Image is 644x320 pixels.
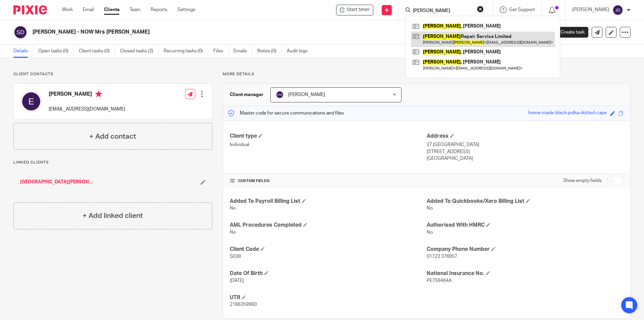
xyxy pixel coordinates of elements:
img: svg%3E [612,5,623,15]
button: Clear [477,6,484,12]
h4: CUSTOM FIELDS [230,178,427,184]
a: Team [129,6,141,13]
span: 2186359990 [230,302,257,307]
a: Open tasks (0) [38,45,74,58]
a: Client tasks (0) [79,45,115,58]
span: No [427,230,433,235]
span: Start timer [347,6,370,13]
a: Reports [151,6,167,13]
p: Master code for secure communications and files [228,110,344,117]
p: [PERSON_NAME] [572,6,609,13]
h4: UTR [230,294,427,301]
p: Individual [230,141,427,148]
h4: National Insurance No. [427,270,624,277]
a: Emails [233,45,252,58]
label: Show empty fields [563,177,602,184]
div: home-made-black-polka-dotted-cape [528,109,607,117]
a: Details [13,45,33,58]
a: Closed tasks (2) [120,45,159,58]
h4: Client Code [230,246,427,253]
a: Clients [104,6,119,13]
h4: Added To Quickbooks/Xero Billing List [427,198,624,205]
a: Audit logs [287,45,313,58]
h4: + Add contact [89,131,136,142]
span: No [230,230,236,235]
a: Email [83,6,94,13]
span: Get Support [509,7,535,12]
span: [PERSON_NAME] [288,92,325,97]
a: Notes (0) [257,45,282,58]
a: Work [62,6,73,13]
p: [GEOGRAPHIC_DATA] [427,155,624,162]
h4: Date Of Birth [230,270,427,277]
p: [EMAIL_ADDRESS][DOMAIN_NAME] [49,106,125,112]
span: No [427,206,433,211]
h3: Client manager [230,91,264,98]
img: svg%3E [276,91,284,99]
a: Files [213,45,228,58]
h4: Client type [230,133,427,140]
a: Recurring tasks (0) [164,45,208,58]
h4: Authorised With HMRC [427,222,624,229]
span: No [230,206,236,211]
p: Linked clients [13,160,212,165]
h4: Added To Payroll Billing List [230,198,427,205]
img: svg%3E [13,25,28,39]
span: PE759464A [427,278,451,283]
img: Pixie [13,5,47,14]
a: Create task [549,27,588,38]
h4: Company Phone Number [427,246,624,253]
span: [DATE] [230,278,244,283]
p: 27 [GEOGRAPHIC_DATA] [427,141,624,148]
a: [GEOGRAPHIC_DATA][PERSON_NAME] [20,179,94,185]
p: More details [223,72,631,77]
p: [STREET_ADDRESS] [427,148,624,155]
a: Settings [177,6,195,13]
input: Search [412,8,473,14]
i: Primary [95,91,102,97]
h4: AML Procedures Completed [230,222,427,229]
h4: [PERSON_NAME] [49,91,125,99]
h4: + Add linked client [83,211,143,221]
p: Client contacts [13,72,212,77]
h2: [PERSON_NAME] - NOW Mrs [PERSON_NAME] [33,29,438,36]
span: S038 [230,254,241,259]
div: Simspon, Ellie - NOW Mrs Ellie Day [336,5,373,15]
h4: Address [427,133,624,140]
span: 01723 376957 [427,254,457,259]
img: svg%3E [20,91,42,112]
